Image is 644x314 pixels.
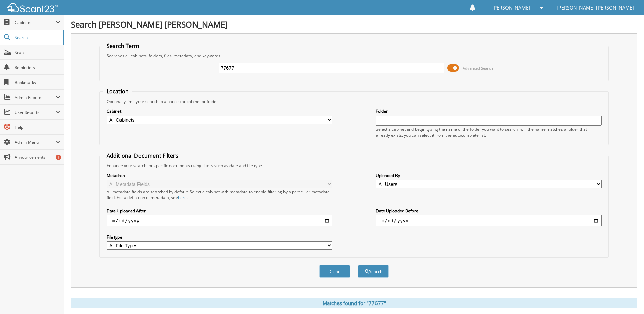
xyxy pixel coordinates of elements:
div: 1 [56,155,61,160]
input: start [107,215,332,226]
span: User Reports [15,109,56,115]
legend: Location [103,88,132,95]
label: Uploaded By [376,173,602,178]
label: Metadata [107,173,332,178]
img: scan123-logo-white.svg [7,3,58,12]
legend: Additional Document Filters [103,152,182,159]
div: Optionally limit your search to a particular cabinet or folder [103,99,605,104]
div: Searches all cabinets, folders, files, metadata, and keywords [103,53,605,59]
span: Bookmarks [15,80,60,85]
span: [PERSON_NAME] [492,6,530,10]
span: Help [15,124,60,130]
label: Cabinet [107,108,332,114]
div: Matches found for "77677" [71,298,637,308]
label: Date Uploaded Before [376,208,602,214]
input: end [376,215,602,226]
div: All metadata fields are searched by default. Select a cabinet with metadata to enable filtering b... [107,189,332,200]
span: Reminders [15,65,60,70]
span: Announcements [15,154,60,160]
span: Cabinets [15,20,56,25]
button: Search [358,265,389,278]
span: [PERSON_NAME] [PERSON_NAME] [557,6,634,10]
span: Admin Menu [15,139,56,145]
span: Advanced Search [463,66,493,71]
h1: Search [PERSON_NAME] [PERSON_NAME] [71,19,637,30]
span: Admin Reports [15,94,56,100]
label: File type [107,234,332,240]
a: here [178,195,187,200]
div: Select a cabinet and begin typing the name of the folder you want to search in. If the name match... [376,126,602,138]
span: Scan [15,50,60,55]
legend: Search Term [103,42,143,50]
span: Search [15,35,59,40]
label: Folder [376,108,602,114]
button: Clear [319,265,350,278]
div: Enhance your search for specific documents using filters such as date and file type. [103,163,605,169]
label: Date Uploaded After [107,208,332,214]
